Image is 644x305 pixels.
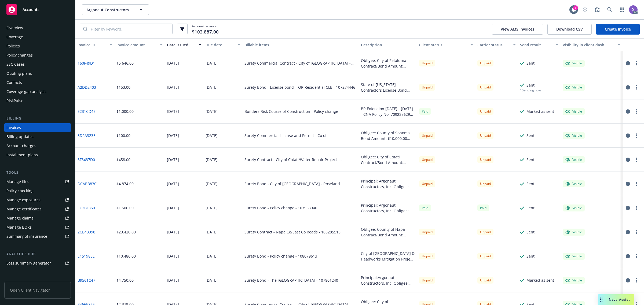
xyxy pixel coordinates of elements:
div: [DATE] [206,84,218,90]
div: [DATE] [167,133,179,138]
div: Principal: Argonaut Constructors, Inc. Obligee: City of Healdsburg Final Bond Amount: $5,045,731 ... [361,202,415,214]
button: Billable items [242,38,359,51]
a: DCABB83C [78,181,97,187]
div: Obligee: County of Sonoma Bond Amount: $10,000.00 Encroachment Permit #ENC24-0363 [361,130,415,141]
button: Send result [518,38,561,51]
a: 2CB43998 [78,229,95,235]
div: [DATE] [167,253,179,259]
div: RiskPulse [6,96,23,105]
div: [DATE] [206,109,218,114]
div: Date issued [167,42,196,48]
div: 1 Sending now [520,88,541,92]
a: Manage exposures [4,196,71,204]
div: Quoting plans [6,69,32,78]
button: Carrier status [475,38,518,51]
button: Invoice ID [75,38,114,51]
div: Unpaid [419,253,435,259]
div: State of [US_STATE] Contractors License Bond Bond Amount: $25,000. Renewal Premium Due [361,82,415,93]
button: Nova Assist [598,294,634,305]
a: Overview [4,24,71,32]
div: Surety Commercial Contract - City of [GEOGRAPHIC_DATA] - [PERSON_NAME][GEOGRAPHIC_DATA] - 108285529 [244,60,357,66]
a: 160F49D1 [78,60,95,66]
a: Loss summary generator [4,259,71,267]
svg: Search [83,27,87,31]
div: Obligee: County of Napa Contract/Bond Amount: $3,391,362.95 Desc: East County Roads Paving Projec... [361,226,415,238]
button: Date issued [165,38,204,51]
div: Due date [206,42,234,48]
div: Manage exposures [6,196,41,204]
span: Account balance [192,24,219,34]
div: $1,606.00 [116,205,134,211]
a: Create Invoice [596,24,640,35]
span: Accounts [23,8,39,12]
div: Visible [565,109,582,114]
a: 5D2A323E [78,133,96,138]
div: Visible [565,230,582,235]
div: Unpaid [477,229,493,235]
div: Marked as sent [526,109,554,114]
a: Quoting plans [4,69,71,78]
span: Nova Assist [609,297,630,302]
div: Visible [565,278,582,283]
a: Installment plans [4,151,71,159]
a: Accounts [4,2,71,17]
div: Sent [526,60,535,66]
a: Billing updates [4,132,71,141]
div: Sent [526,253,535,259]
span: Paid [477,204,489,211]
div: Contacts [6,78,22,87]
div: $5,646.00 [116,60,134,66]
div: BR Extension [DATE] - [DATE] - CNA Policy No. 7092376295 (City of Clearlake- [GEOGRAPHIC_DATA]) [361,106,415,117]
div: $10,486.00 [116,253,136,259]
div: Sent [526,181,535,187]
div: Obligee: City of Petaluma Contract/Bond Amount: $925,586.00 Desc: [PERSON_NAME] Turf Field Replac... [361,58,415,69]
div: Marked as sent [526,277,554,283]
div: [DATE] [167,84,179,90]
div: Visible [565,157,582,162]
a: Coverage [4,33,71,41]
a: Manage claims [4,214,71,222]
button: Description [359,38,417,51]
div: Surety Commercial License and Permit - Co of Sonoma/Encroachment Permit - 108285520 [244,133,357,138]
div: Description [361,42,415,48]
div: Surety Bond - The [GEOGRAPHIC_DATA] - 107801240 [244,277,338,283]
div: [DATE] [206,205,218,211]
div: Manage claims [6,214,34,222]
a: Manage BORs [4,223,71,232]
div: Visible [565,133,582,138]
div: Visible [565,61,582,66]
a: Coverage gap analysis [4,87,71,96]
div: Surety Bond - Policy change - 107963940 [244,205,317,211]
div: [DATE] [167,277,179,283]
div: Unpaid [477,60,493,66]
div: Manage certificates [6,205,42,213]
a: Invoices [4,123,71,132]
div: $458.00 [116,157,130,162]
div: $1,000.00 [116,109,134,114]
input: Filter by keyword... [87,24,172,34]
div: $4,750.00 [116,277,134,283]
div: Tools [4,170,71,175]
a: Policy checking [4,187,71,195]
div: Obligee: City of Cotati Contract/Bond Amount: $100,000.00 Desc: Water Repair Project **Payment Bo... [361,154,415,165]
a: Manage files [4,177,71,186]
button: Client status [417,38,475,51]
div: Paid [419,204,431,211]
a: Switch app [617,4,627,15]
div: Coverage gap analysis [6,87,46,96]
div: Sent [526,229,535,235]
button: Invoice amount [114,38,165,51]
div: Invoices [6,123,21,132]
div: Manage BORs [6,223,32,232]
div: Carrier status [477,42,510,48]
div: [DATE] [167,205,179,211]
a: Report a Bug [592,4,603,15]
a: E151985E [78,253,95,259]
div: Analytics hub [4,251,71,257]
a: Policy changes [4,51,71,59]
div: [DATE] [206,277,218,283]
div: [DATE] [167,181,179,187]
a: Policies [4,42,71,50]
